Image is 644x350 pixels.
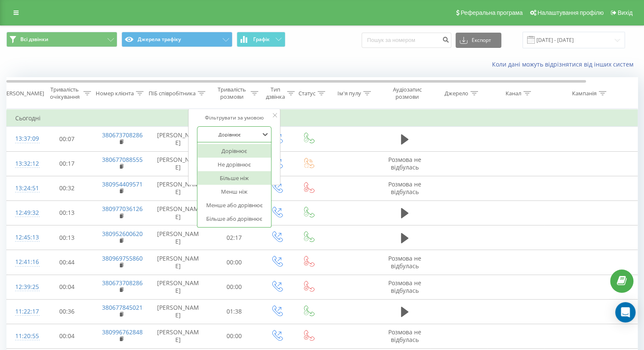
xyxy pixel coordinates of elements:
td: [PERSON_NAME] [149,200,208,225]
div: Аудіозапис розмови [387,86,428,100]
div: 12:39:25 [15,279,32,295]
div: Номер клієнта [96,90,134,97]
div: 12:45:13 [15,229,32,246]
td: 00:04 [41,324,94,348]
button: Графік [237,32,285,47]
span: Графік [253,36,270,42]
div: 11:20:55 [15,328,32,344]
span: Всі дзвінки [20,36,48,43]
td: 00:36 [41,299,94,324]
a: 380977036126 [102,205,143,213]
span: Вихід [618,9,633,16]
div: Менше або дорівнює [197,198,271,212]
a: 380954409571 [102,180,143,188]
div: 11:22:17 [15,303,32,320]
a: 380677088555 [102,156,143,164]
div: Тривалість розмови [215,86,249,100]
td: [PERSON_NAME] [149,324,208,348]
div: Ім'я пулу [337,90,361,97]
div: 13:32:12 [15,156,32,172]
td: 01:38 [208,299,261,324]
div: Канал [506,90,521,97]
td: 00:13 [41,225,94,250]
div: 12:41:16 [15,254,32,270]
td: 00:17 [41,151,94,176]
button: Всі дзвінки [6,32,117,47]
span: Реферальна програма [461,9,523,16]
td: [PERSON_NAME] [149,176,208,200]
td: 00:00 [208,324,261,348]
div: Дорівнює [197,144,271,158]
td: 02:17 [208,225,261,250]
div: Кампанія [572,90,597,97]
span: Розмова не відбулась [388,156,421,171]
td: [PERSON_NAME] [149,151,208,176]
td: 00:04 [41,275,94,299]
td: [PERSON_NAME] [149,275,208,299]
div: 13:37:09 [15,131,32,147]
div: Не дорівнює [197,158,271,171]
a: 380677845021 [102,303,143,311]
div: [PERSON_NAME] [1,90,44,97]
div: 13:24:51 [15,180,32,197]
button: Джерела трафіку [122,32,232,47]
div: Більше ніж [197,171,271,185]
td: 00:00 [208,250,261,275]
td: 00:13 [41,200,94,225]
span: Розмова не відбулась [388,254,421,270]
td: 00:32 [41,176,94,200]
div: Більше або дорівнює [197,212,271,225]
span: Розмова не відбулась [388,279,421,294]
td: [PERSON_NAME] [149,225,208,250]
div: Статус [299,90,315,97]
a: Коли дані можуть відрізнятися вiд інших систем [492,60,638,68]
div: Фільтрувати за умовою [197,114,271,122]
div: Тривалість очікування [48,86,81,100]
td: [PERSON_NAME] [149,299,208,324]
a: 380673708286 [102,279,143,287]
div: 12:49:32 [15,205,32,221]
div: Тип дзвінка [266,86,285,100]
div: Джерело [445,90,468,97]
td: [PERSON_NAME] [149,127,208,151]
a: 380969755860 [102,254,143,262]
td: 00:00 [208,275,261,299]
span: Розмова не відбулась [388,180,421,196]
td: 00:07 [41,127,94,151]
a: 380952600620 [102,230,143,238]
span: Налаштування профілю [537,9,603,16]
a: 380996762848 [102,328,143,336]
button: Експорт [456,33,501,48]
td: 00:44 [41,250,94,275]
div: Open Intercom Messenger [615,302,636,322]
a: 380673708286 [102,131,143,139]
div: ПІБ співробітника [149,90,196,97]
div: Менш ніж [197,185,271,198]
td: [PERSON_NAME] [149,250,208,275]
span: Розмова не відбулась [388,328,421,344]
input: Пошук за номером [362,33,451,48]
